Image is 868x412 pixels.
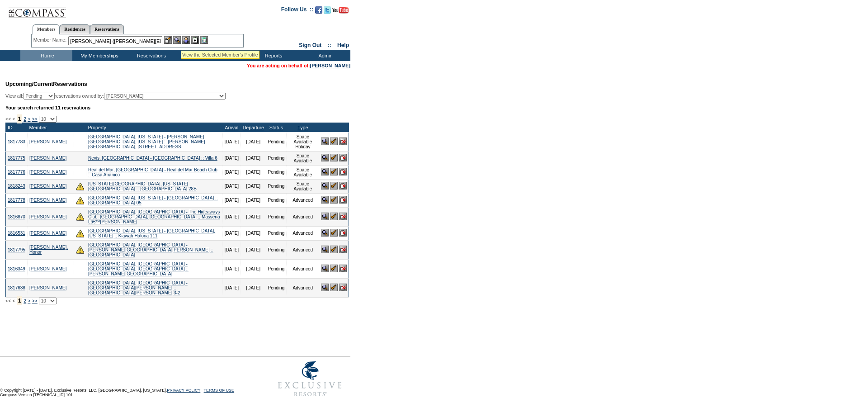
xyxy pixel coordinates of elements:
[8,170,25,175] a: 1817776
[315,9,322,14] a: Become our fan on Facebook
[287,179,319,193] td: Space Available
[5,81,53,87] span: Upcoming/Current
[88,280,188,295] a: [GEOGRAPHIC_DATA], [GEOGRAPHIC_DATA] - [GEOGRAPHIC_DATA][PERSON_NAME] :: [GEOGRAPHIC_DATA][PERSON...
[330,154,338,161] img: Confirm Reservation
[266,179,287,193] td: Pending
[8,214,25,219] a: 1816870
[297,125,308,130] a: Type
[266,259,287,278] td: Pending
[321,246,329,253] img: View Reservation
[76,229,84,237] img: There are insufficient days and/or tokens to cover this reservation
[29,139,66,144] a: [PERSON_NAME]
[88,228,215,238] a: [GEOGRAPHIC_DATA], [US_STATE] - [GEOGRAPHIC_DATA], [US_STATE] :: Kiawah Halona 111
[328,42,331,48] span: ::
[266,132,287,151] td: Pending
[287,165,319,179] td: Space Available
[321,182,329,189] img: View Reservation
[330,137,338,145] img: Confirm Reservation
[287,207,319,226] td: Advanced
[5,105,349,110] div: Your search returned 11 reservations
[287,278,319,297] td: Advanced
[33,36,68,44] div: Member Name:
[339,229,347,237] img: Cancel Reservation
[241,179,266,193] td: [DATE]
[266,278,287,297] td: Pending
[20,50,72,61] td: Home
[17,296,23,305] span: 1
[222,278,241,297] td: [DATE]
[310,63,350,68] a: [PERSON_NAME]
[241,132,266,151] td: [DATE]
[287,193,319,207] td: Advanced
[5,116,11,122] span: <<
[321,284,329,291] img: View Reservation
[88,195,218,205] a: [GEOGRAPHIC_DATA], [US_STATE] - [GEOGRAPHIC_DATA] :: [GEOGRAPHIC_DATA] 05
[72,50,124,61] td: My Memberships
[29,266,66,271] a: [PERSON_NAME]
[330,246,338,253] img: Confirm Reservation
[12,116,15,122] span: <
[167,388,200,393] a: PRIVACY POLICY
[246,50,298,61] td: Reports
[287,151,319,165] td: Space Available
[287,132,319,151] td: Space Available Holiday
[88,261,189,276] a: [GEOGRAPHIC_DATA], [GEOGRAPHIC_DATA] - [GEOGRAPHIC_DATA], [GEOGRAPHIC_DATA] :: [PERSON_NAME][GEOG...
[200,36,208,44] img: b_calculator.gif
[321,137,329,145] img: View Reservation
[266,207,287,226] td: Pending
[29,214,66,219] a: [PERSON_NAME]
[266,226,287,240] td: Pending
[287,226,319,240] td: Advanced
[298,50,350,61] td: Admin
[332,7,349,14] img: Subscribe to our YouTube Channel
[287,240,319,259] td: Advanced
[241,240,266,259] td: [DATE]
[88,242,213,257] a: [GEOGRAPHIC_DATA], [GEOGRAPHIC_DATA] - [PERSON_NAME][GEOGRAPHIC_DATA][PERSON_NAME] :: [GEOGRAPHIC...
[24,298,26,303] a: 2
[247,63,350,68] font: You are acting on behalf of:
[330,213,338,220] img: Confirm Reservation
[321,229,329,237] img: View Reservation
[182,36,190,44] img: Impersonate
[243,125,264,130] a: Departure
[8,285,25,290] a: 1817638
[222,193,241,207] td: [DATE]
[29,231,66,236] a: [PERSON_NAME]
[8,231,25,236] a: 1816531
[330,265,338,272] img: Confirm Reservation
[29,245,68,255] a: [PERSON_NAME], Honor
[12,298,15,303] span: <
[330,182,338,189] img: Confirm Reservation
[88,134,205,149] a: [GEOGRAPHIC_DATA], [US_STATE] - [PERSON_NAME][GEOGRAPHIC_DATA], [US_STATE] :: [PERSON_NAME][GEOGR...
[8,266,25,271] a: 1816349
[173,36,181,44] img: View
[241,278,266,297] td: [DATE]
[241,259,266,278] td: [DATE]
[164,36,172,44] img: b_edit.gif
[88,125,106,130] a: Property
[321,168,329,175] img: View Reservation
[339,137,347,145] img: Cancel Reservation
[241,193,266,207] td: [DATE]
[29,170,66,175] a: [PERSON_NAME]
[321,196,329,204] img: View Reservation
[339,154,347,161] img: Cancel Reservation
[76,182,84,190] img: There are insufficient days and/or tokens to cover this reservation
[5,81,87,87] span: Reservations
[88,181,197,191] a: [US_STATE][GEOGRAPHIC_DATA], [US_STATE][GEOGRAPHIC_DATA] :: [GEOGRAPHIC_DATA] 28B
[241,151,266,165] td: [DATE]
[29,285,66,290] a: [PERSON_NAME]
[222,151,241,165] td: [DATE]
[88,167,217,177] a: Real del Mar, [GEOGRAPHIC_DATA] - Real del Mar Beach Club :: Casa Abanico
[124,50,176,61] td: Reservations
[222,207,241,226] td: [DATE]
[330,229,338,237] img: Confirm Reservation
[88,209,220,224] a: [GEOGRAPHIC_DATA], [GEOGRAPHIC_DATA] - The Hideaways Club: [GEOGRAPHIC_DATA], [GEOGRAPHIC_DATA] :...
[5,298,11,303] span: <<
[266,165,287,179] td: Pending
[222,226,241,240] td: [DATE]
[24,116,26,122] a: 2
[281,5,313,16] td: Follow Us ::
[339,246,347,253] img: Cancel Reservation
[32,116,37,122] a: >>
